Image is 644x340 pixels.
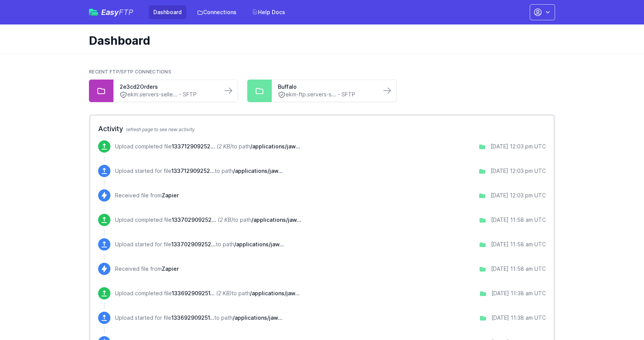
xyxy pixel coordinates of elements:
[171,314,214,321] span: 1336929092519_2025-09-29_c9941e71cb379c345bdb1ddf6be7cf1d.xml
[126,127,195,132] span: refresh page to see new activity
[162,265,179,272] span: Zapier
[119,8,133,17] span: FTP
[115,167,283,175] p: Upload started for file to path
[171,168,215,174] span: 1337129092527_2025-09-29_7e7d1187eb4c901469072db8b55dd8be.xml
[115,290,300,297] p: Upload completed file to path
[115,143,300,150] p: Upload completed file to path
[115,192,179,199] p: Received file from
[278,83,375,91] a: Buffalo
[115,241,284,248] p: Upload started for file to path
[120,91,216,99] a: ekm.servers-selle... - SFTP
[491,314,546,322] div: [DATE] 11:38 am UTC
[491,143,546,150] div: [DATE] 12:03 pm UTC
[217,143,232,150] i: (2 KB)
[491,290,546,297] div: [DATE] 11:38 am UTC
[491,265,546,273] div: [DATE] 11:58 am UTC
[491,216,546,224] div: [DATE] 11:58 am UTC
[233,168,283,174] span: /applications/jawkvfcjkj/private_html/buffalo/orders
[491,192,546,199] div: [DATE] 12:03 pm UTC
[115,265,179,273] p: Received file from
[149,5,186,19] a: Dashboard
[192,5,241,19] a: Connections
[247,5,290,19] a: Help Docs
[172,143,215,150] span: 1337129092527_2025-09-29_7e7d1187eb4c901469072db8b55dd8be.xml
[89,69,555,75] h2: Recent FTP/SFTP Connections
[101,8,133,16] span: Easy
[216,290,232,296] i: (2 KB)
[278,91,375,99] a: ekm-ftp.servers-s... - SFTP
[89,8,133,16] a: EasyFTP
[115,216,301,224] p: Upload completed file to path
[218,216,233,223] i: (2 KB)
[250,290,300,296] span: /applications/jawkvfcjkj/private_html/buffalo/orders
[251,216,301,223] span: /applications/jawkvfcjkj/private_html/buffalo/orders
[172,216,216,223] span: 1337029092520_2025-09-29_83cd15d8635988d88dd608bba36bbed8.xml
[89,34,549,47] h1: Dashboard
[233,314,283,321] span: /applications/jawkvfcjkj/private_html/buffalo/orders
[120,83,216,91] a: 2e3cd2Orders
[234,241,284,247] span: /applications/jawkvfcjkj/private_html/buffalo/orders
[98,124,546,134] h2: Activity
[491,167,546,175] div: [DATE] 12:03 pm UTC
[250,143,300,150] span: /applications/jawkvfcjkj/private_html/buffalo/orders
[162,192,179,198] span: Zapier
[172,290,215,296] span: 1336929092519_2025-09-29_c9941e71cb379c345bdb1ddf6be7cf1d.xml
[171,241,216,247] span: 1337029092520_2025-09-29_83cd15d8635988d88dd608bba36bbed8.xml
[89,9,98,16] img: easyftp_logo.png
[491,241,546,248] div: [DATE] 11:58 am UTC
[115,314,283,322] p: Upload started for file to path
